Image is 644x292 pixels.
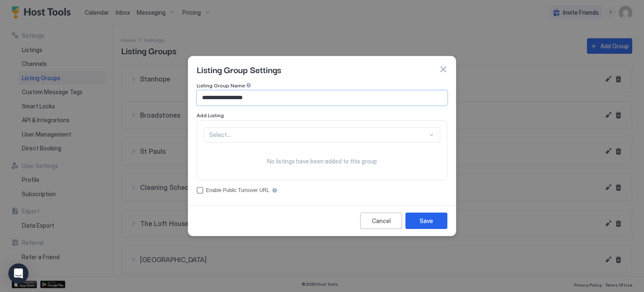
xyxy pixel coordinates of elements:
div: accessCode [197,187,447,194]
div: Cancel [372,216,391,225]
span: Listing Group Name [197,82,245,89]
input: Input Field [197,91,447,105]
div: Open Intercom Messenger [8,263,29,284]
span: Add Listing [197,112,224,118]
button: Cancel [360,213,402,229]
div: Enable Public Turnover URL [206,187,269,193]
button: Save [405,213,447,229]
span: No listings have been added to this group [204,158,440,165]
div: Save [420,216,433,225]
span: Listing Group Settings [197,63,281,76]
